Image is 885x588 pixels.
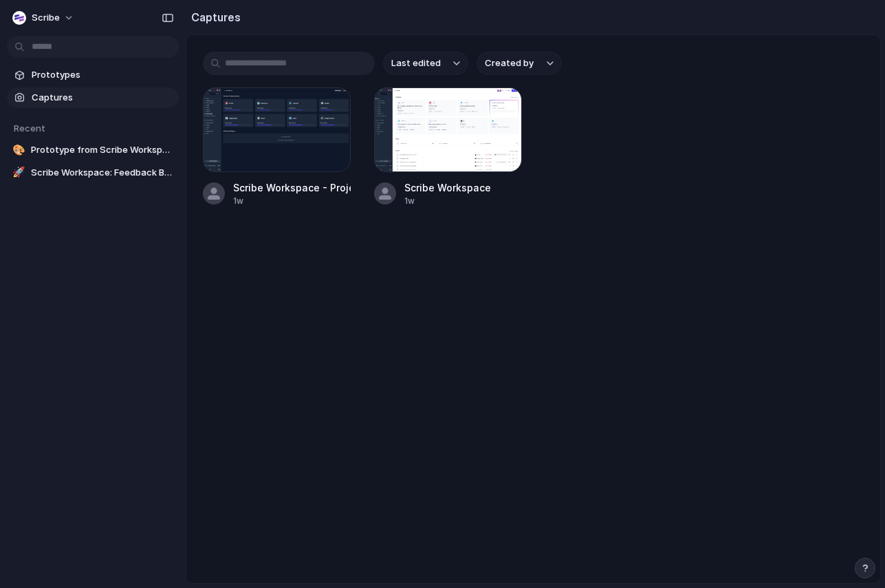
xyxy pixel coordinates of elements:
[477,52,562,75] button: Created by
[7,65,179,85] a: Prototypes
[7,162,179,183] a: 🚀Scribe Workspace: Feedback Button Placement
[31,166,173,180] span: Scribe Workspace: Feedback Button Placement
[14,123,45,134] span: Recent
[7,87,179,108] a: Captures
[404,195,491,207] div: 1w
[383,52,468,75] button: Last edited
[32,11,60,25] span: Scribe
[12,166,25,180] div: 🚀
[7,140,179,160] a: 🎨Prototype from Scribe Workspace - Projects by App
[32,91,173,105] span: Captures
[31,143,173,157] span: Prototype from Scribe Workspace - Projects by App
[485,56,534,70] span: Created by
[233,195,351,207] div: 1w
[32,68,173,82] span: Prototypes
[186,9,241,25] h2: Captures
[404,180,491,195] div: Scribe Workspace
[233,180,351,195] div: Scribe Workspace - Projects by App
[12,143,25,157] div: 🎨
[7,7,81,29] button: Scribe
[391,56,441,70] span: Last edited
